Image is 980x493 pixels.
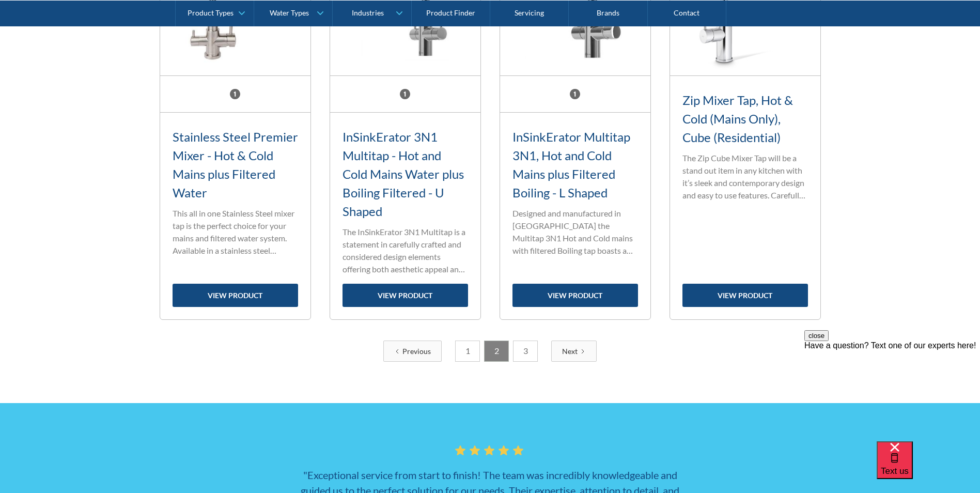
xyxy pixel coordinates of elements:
div: Industries [352,8,384,17]
div: List [160,341,821,362]
a: 1 [455,341,480,362]
div: Product Types [188,8,234,17]
div: Water Types [270,8,309,17]
a: view product [512,284,638,307]
a: Next Page [551,341,597,362]
h3: InSinkErator Multitap 3N1, Hot and Cold Mains plus Filtered Boiling - L Shaped [512,128,638,202]
h3: Zip Mixer Tap, Hot & Cold (Mains Only), Cube (Residential) [682,91,808,147]
a: 3 [513,341,538,362]
iframe: podium webchat widget prompt [804,330,980,454]
a: 2 [484,341,509,362]
a: Previous Page [383,341,442,362]
a: view product [173,284,298,307]
div: Next [562,346,578,357]
h3: InSinkErator 3N1 Multitap - Hot and Cold Mains Water plus Boiling Filtered - U Shaped [343,128,468,221]
p: The InSinkErator 3N1 Multitap is a statement in carefully crafted and considered design elements ... [343,226,468,275]
iframe: podium webchat widget bubble [877,441,980,493]
p: Designed and manufactured in [GEOGRAPHIC_DATA] the Multitap 3N1 Hot and Cold mains with filtered ... [512,207,638,257]
a: view product [343,284,468,307]
div: Previous [402,346,431,357]
h3: Stainless Steel Premier Mixer - Hot & Cold Mains plus Filtered Water [173,128,298,202]
p: This all in one Stainless Steel mixer tap is the perfect choice for your mains and filtered water... [173,207,298,257]
p: The Zip Cube Mixer Tap will be a stand out item in any kitchen with it’s sleek and contemporary d... [682,152,808,202]
a: view product [682,284,808,307]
